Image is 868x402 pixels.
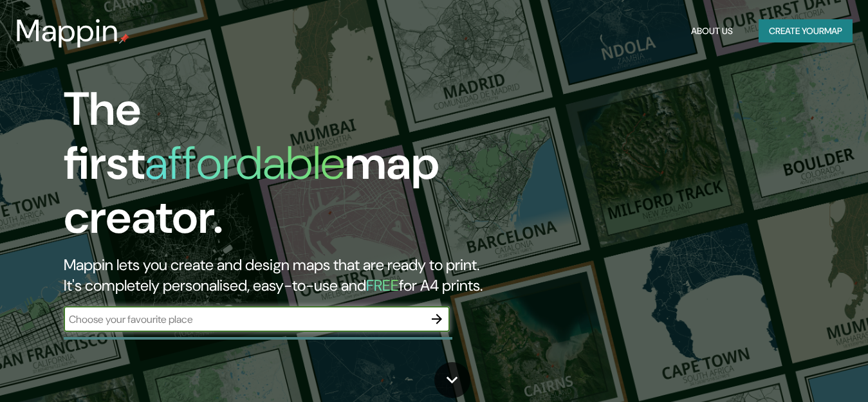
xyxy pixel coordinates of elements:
[145,133,345,193] h1: affordable
[686,19,738,43] button: About Us
[15,13,119,49] h3: Mappin
[366,275,399,295] h5: FREE
[64,255,498,296] h2: Mappin lets you create and design maps that are ready to print. It's completely personalised, eas...
[119,33,129,44] img: mappin-pin
[759,19,853,43] button: Create yourmap
[64,312,424,327] input: Choose your favourite place
[64,82,498,255] h1: The first map creator.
